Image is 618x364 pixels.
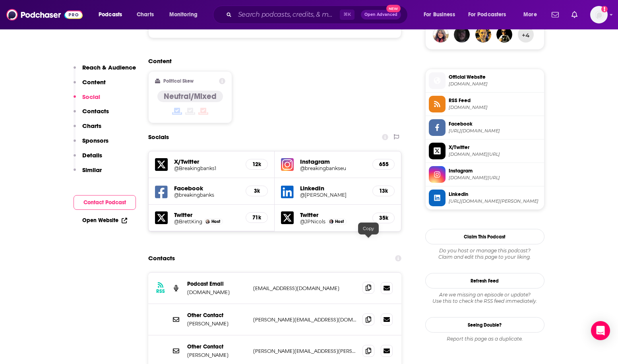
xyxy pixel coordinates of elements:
img: FIVEam [475,27,491,43]
img: mariaamorusopr [433,27,449,43]
h3: RSS [156,288,165,294]
h4: Neutral/Mixed [164,91,217,101]
div: Report this page as a duplicate. [425,336,544,342]
p: [EMAIL_ADDRESS][DOMAIN_NAME] [253,285,356,292]
div: Open Intercom Messenger [591,321,610,340]
a: @Breakingbanks1 [174,165,240,171]
a: @breakingbankseu [300,165,366,171]
a: @breakingbanks [174,192,240,198]
img: Podchaser - Follow, Share and Rate Podcasts [6,7,83,22]
button: Charts [74,122,101,137]
svg: Add a profile image [601,6,608,12]
span: More [523,9,537,20]
span: Linkedin [449,191,541,198]
button: Show profile menu [590,6,608,23]
a: Instagram[DOMAIN_NAME][URL] [429,166,541,183]
span: Facebook [449,120,541,128]
span: feeds.podcastmirror.com [449,105,541,110]
p: Other Contact [187,343,247,350]
p: [PERSON_NAME][EMAIL_ADDRESS][DOMAIN_NAME] [253,316,356,323]
p: Reach & Audience [82,64,136,71]
button: Similar [74,166,102,181]
p: [PERSON_NAME][EMAIL_ADDRESS][PERSON_NAME][DOMAIN_NAME] [253,348,356,354]
a: RSS Feed[DOMAIN_NAME] [429,96,541,112]
img: Rnyblm199 [454,27,470,43]
p: Details [82,151,102,159]
span: Host [211,219,220,224]
h5: 655 [379,161,388,168]
p: [DOMAIN_NAME] [187,289,247,296]
a: @BrettKing [174,219,202,225]
h2: Contacts [148,251,175,266]
h2: Socials [148,130,169,145]
span: Official Website [449,74,541,81]
img: JP Nicols [329,219,333,224]
div: Search podcasts, credits, & more... [221,6,415,24]
a: Seeing Double? [425,317,544,333]
button: Refresh Feed [425,273,544,288]
a: Show notifications dropdown [568,8,581,21]
h5: LinkedIn [300,184,366,192]
p: Social [82,93,100,101]
div: Copy [358,223,379,234]
h5: 12k [252,161,261,168]
img: timeshifted [496,27,512,43]
button: Contact Podcast [74,195,136,210]
span: RSS Feed [449,97,541,104]
button: Social [74,93,100,108]
a: Show notifications dropdown [548,8,562,21]
span: provoke.fm [449,81,541,87]
input: Search podcasts, credits, & more... [235,8,340,21]
a: Open Website [82,217,127,224]
div: Are we missing an episode or update? Use this to check the RSS feed immediately. [425,292,544,304]
p: Charts [82,122,101,130]
button: open menu [164,8,208,21]
a: @[PERSON_NAME] [300,192,366,198]
p: Sponsors [82,137,108,144]
button: Sponsors [74,137,108,151]
h5: Facebook [174,184,240,192]
a: @JPNicols [300,219,325,225]
span: X/Twitter [449,144,541,151]
a: Facebook[URL][DOMAIN_NAME] [429,119,541,136]
button: Reach & Audience [74,64,136,78]
h5: Twitter [174,211,240,219]
h5: X/Twitter [174,158,240,165]
button: open menu [463,8,518,21]
h2: Political Skew [163,78,194,84]
h2: Content [148,57,395,65]
span: Charts [137,9,154,20]
span: instagram.com/breakingbankseu [449,175,541,181]
p: [PERSON_NAME] [187,352,247,358]
p: [PERSON_NAME] [187,320,247,327]
button: open menu [518,8,547,21]
button: open menu [418,8,465,21]
h5: Instagram [300,158,366,165]
p: Content [82,78,106,86]
span: New [386,5,401,12]
h5: 13k [379,188,388,194]
img: User Profile [590,6,608,23]
img: Brett King [205,219,210,224]
span: Instagram [449,167,541,174]
button: Claim This Podcast [425,229,544,244]
p: Other Contact [187,312,247,319]
span: Monitoring [169,9,198,20]
button: Open AdvancedNew [361,10,401,19]
span: Podcasts [99,9,122,20]
h5: 35k [379,215,388,221]
span: Host [335,219,344,224]
button: Content [74,78,106,93]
